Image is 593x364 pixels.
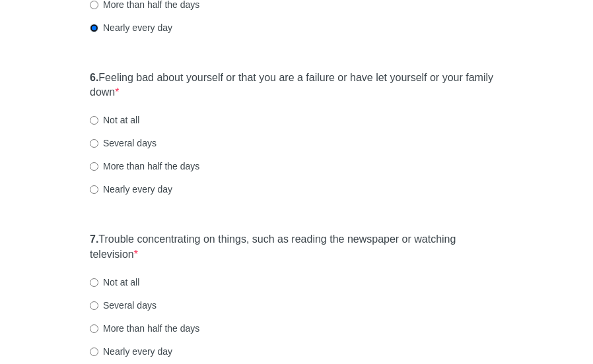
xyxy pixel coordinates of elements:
[90,24,98,32] input: Nearly every day
[90,21,172,34] label: Nearly every day
[90,139,98,148] input: Several days
[90,71,503,101] label: Feeling bad about yourself or that you are a failure or have let yourself or your family down
[90,1,98,9] input: More than half the days
[90,162,98,171] input: More than half the days
[90,276,139,289] label: Not at all
[90,72,98,83] strong: 6.
[90,136,157,150] label: Several days
[90,113,139,127] label: Not at all
[90,301,98,310] input: Several days
[90,278,98,287] input: Not at all
[90,348,98,356] input: Nearly every day
[90,232,503,262] label: Trouble concentrating on things, such as reading the newspaper or watching television
[90,160,199,173] label: More than half the days
[90,185,98,194] input: Nearly every day
[90,345,172,358] label: Nearly every day
[90,324,98,333] input: More than half the days
[90,233,98,245] strong: 7.
[90,183,172,196] label: Nearly every day
[90,299,157,312] label: Several days
[90,322,199,335] label: More than half the days
[90,116,98,125] input: Not at all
